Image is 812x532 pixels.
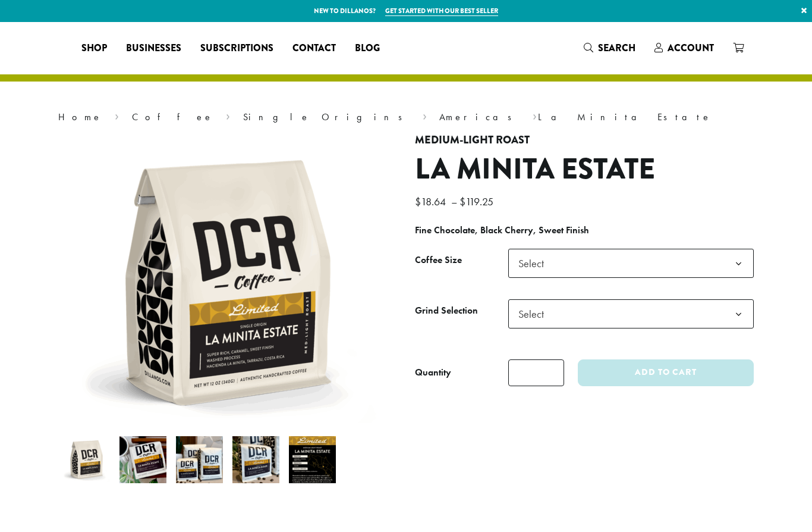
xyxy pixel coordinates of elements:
[423,106,427,124] span: ›
[415,224,589,236] b: Fine Chocolate, Black Cherry, Sweet Finish
[72,39,117,58] a: Shop
[81,41,107,56] span: Shop
[578,359,754,386] button: Add to cart
[415,195,421,208] span: $
[439,111,520,123] a: Americas
[415,302,508,320] label: Grind Selection
[126,41,181,56] span: Businesses
[668,41,714,55] span: Account
[533,106,537,124] span: ›
[514,252,556,275] span: Select
[289,436,336,483] img: La Minita Estate - Image 5
[508,249,754,278] span: Select
[415,134,754,147] h4: Medium-Light Roast
[63,436,110,483] img: La Minita Estate
[243,111,410,123] a: Single Origins
[574,38,645,58] a: Search
[226,106,230,124] span: ›
[459,195,496,208] bdi: 119.25
[58,111,102,123] a: Home
[119,436,166,483] img: La Minita Estate - Image 2
[292,41,336,56] span: Contact
[415,152,754,187] h1: La Minita Estate
[200,41,273,56] span: Subscriptions
[415,195,449,208] bdi: 18.64
[58,110,754,124] nav: Breadcrumb
[598,41,635,55] span: Search
[115,106,119,124] span: ›
[508,359,564,386] input: Product quantity
[514,302,556,326] span: Select
[415,365,451,380] div: Quantity
[132,111,213,123] a: Coffee
[508,299,754,328] span: Select
[459,195,465,208] span: $
[415,252,508,269] label: Coffee Size
[451,195,457,208] span: –
[355,41,380,56] span: Blog
[232,436,279,483] img: La Minita Estate - Image 4
[385,6,498,16] a: Get started with our best seller
[176,436,223,483] img: La Minita Estate - Image 3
